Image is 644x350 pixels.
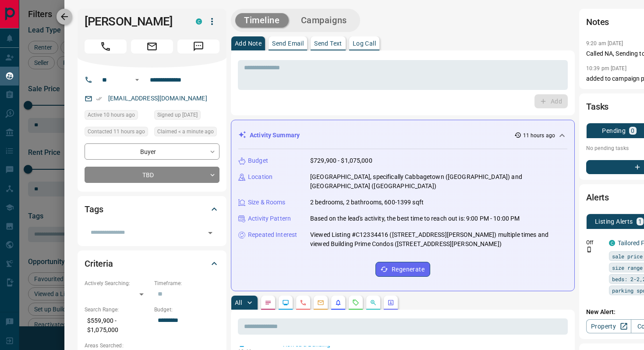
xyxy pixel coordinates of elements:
svg: Agent Actions [387,299,394,306]
div: Tue Oct 14 2025 [85,110,150,122]
p: Repeated Interest [248,230,297,239]
p: 10:39 pm [DATE] [586,65,626,71]
span: Active 10 hours ago [88,111,135,119]
div: Thu Jun 07 2018 [154,110,219,122]
h2: Criteria [85,257,113,271]
div: Wed Oct 15 2025 [154,127,219,139]
svg: Push Notification Only [586,246,592,253]
span: Call [85,39,127,54]
p: All [235,300,242,306]
svg: Notes [265,299,272,306]
p: Budget: [154,306,219,314]
p: Send Email [272,40,304,46]
span: Email [131,39,173,54]
button: Campaigns [292,13,356,28]
p: 9:20 am [DATE] [586,40,623,46]
button: Timeline [235,13,289,28]
p: Areas Searched: [85,342,219,350]
svg: Opportunities [370,299,377,306]
p: 0 [631,128,634,134]
svg: Emails [317,299,324,306]
div: Tags [85,199,219,220]
div: Activity Summary11 hours ago [238,127,567,143]
h2: Alerts [586,190,609,204]
p: Based on the lead's activity, the best time to reach out is: 9:00 PM - 10:00 PM [310,214,520,223]
div: condos.ca [609,240,615,246]
button: Regenerate [375,262,430,277]
p: Location [248,172,272,182]
span: Claimed < a minute ago [157,127,214,136]
p: 2 bedrooms, 2 bathrooms, 600-1399 sqft [310,198,424,207]
div: TBD [85,167,219,183]
div: Buyer [85,143,219,160]
p: Timeframe: [154,279,219,287]
p: 1 [638,218,642,225]
p: $559,900 - $1,075,000 [85,314,150,337]
p: [GEOGRAPHIC_DATA], specifically Cabbagetown ([GEOGRAPHIC_DATA]) and [GEOGRAPHIC_DATA] ([GEOGRAPHI... [310,172,567,191]
span: Contacted 11 hours ago [88,127,145,136]
p: Off [586,239,604,246]
svg: Calls [300,299,307,306]
p: Search Range: [85,306,150,314]
svg: Email Verified [96,96,102,102]
p: Log Call [353,40,376,46]
button: Open [204,227,216,239]
a: Property [586,319,631,333]
p: Size & Rooms [248,198,286,207]
p: Pending [602,128,626,134]
div: Criteria [85,253,219,274]
a: [EMAIL_ADDRESS][DOMAIN_NAME] [108,95,207,102]
h2: Tags [85,202,103,216]
div: Tue Oct 14 2025 [85,127,150,139]
p: Budget [248,156,268,165]
svg: Listing Alerts [335,299,342,306]
h2: Notes [586,15,609,29]
svg: Lead Browsing Activity [282,299,289,306]
p: $729,900 - $1,075,000 [310,156,372,165]
h2: Tasks [586,100,609,114]
h1: [PERSON_NAME] [85,14,183,29]
p: Add Note [235,40,262,46]
p: Activity Pattern [248,214,291,223]
p: Listing Alerts [595,218,633,225]
div: condos.ca [196,18,202,25]
p: Viewed Listing #C12334416 ([STREET_ADDRESS][PERSON_NAME]) multiple times and viewed Building Prim... [310,230,567,249]
p: Send Text [314,40,342,46]
span: Message [177,39,219,54]
span: Signed up [DATE] [157,111,198,119]
p: Activity Summary [250,131,300,140]
button: Open [132,75,142,85]
p: Actively Searching: [85,279,150,287]
p: 11 hours ago [523,132,555,139]
svg: Requests [352,299,359,306]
